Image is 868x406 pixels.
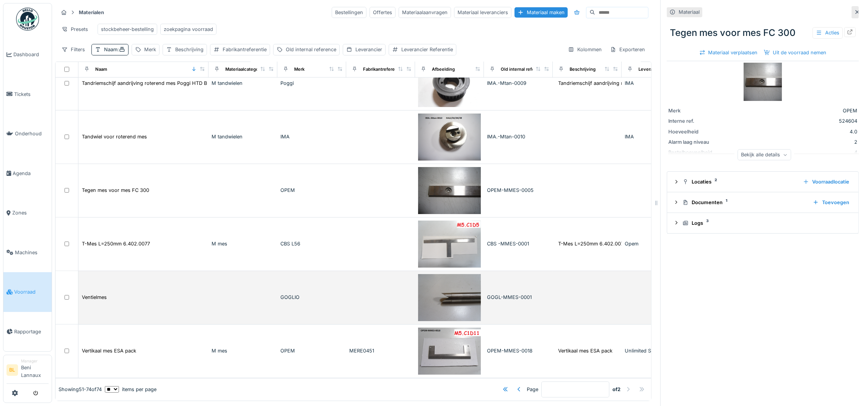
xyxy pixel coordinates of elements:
span: Unlimited Spare Parts B.V. [625,348,686,354]
div: Page [527,386,538,393]
div: M mes [212,347,274,354]
div: Tegen mes voor mes FC 300 [667,23,859,43]
div: CBS -MMES-0001 [487,240,550,247]
div: Fabrikantreferentie [363,66,403,73]
span: Voorraad [14,288,49,296]
div: Manager [21,358,49,364]
div: GOGLIO [280,294,343,301]
span: Rapportage [14,328,49,335]
div: Documenten [682,199,807,206]
span: Onderhoud [15,130,49,137]
div: T-Mes L=250mm 6.402.0077 [82,240,150,247]
div: Tandriemschijf aandrijving roterend mes voor k... [558,80,673,87]
span: : [117,47,125,52]
div: items per page [105,386,156,393]
img: Tegen mes voor mes FC 300 [418,167,481,214]
div: Vertikaal mes ESA pack [82,347,136,354]
div: Alarm laag niveau [668,138,726,146]
div: Bestellingen [332,7,366,18]
div: Filters [58,44,88,55]
div: Leverancier [355,46,382,53]
div: Materiaalaanvragen [399,7,451,18]
div: Tandriemschijf aandrijving roterend mes Poggi HTD B 32-8M [82,80,225,87]
div: Materiaal [679,8,700,16]
img: Vertikaal mes ESA pack [418,328,481,375]
a: BL ManagerBeni Lannaux [7,358,49,384]
strong: of 2 [612,386,620,393]
div: stockbeheer-bestelling [101,26,154,33]
div: Materiaal verplaatsen [696,47,761,58]
div: Materiaal leveranciers [454,7,511,18]
div: 524604 [729,117,857,125]
div: T-Mes L=250mm 6.402.0077 Van CBS L56 6,402,007... [558,240,687,247]
div: MERE0451 [349,347,412,354]
div: CBS L56 [280,240,343,247]
span: IMA [625,134,634,140]
li: Beni Lannaux [21,358,49,382]
div: Hoeveelheid [668,128,726,135]
div: Old internal reference [286,46,336,53]
div: M tandwielen [212,133,274,140]
div: Merk [294,66,305,73]
div: OPEM [280,187,343,194]
div: Voorraadlocatie [800,177,852,187]
div: GOGL-MMES-0001 [487,294,550,301]
div: Presets [58,24,91,35]
div: Fabrikantreferentie [223,46,267,53]
span: Dashboard [13,51,49,58]
div: Bekijk alle details [738,149,791,160]
div: Showing 51 - 74 of 74 [59,386,102,393]
img: Tandriemschijf aandrijving roterend mes Poggi HTD B 32-8M [418,60,481,107]
a: Dashboard [3,35,52,75]
div: Kolommen [565,44,605,55]
div: OPEM [280,347,343,354]
div: Offertes [370,7,396,18]
a: Zones [3,193,52,233]
span: Agenda [13,170,49,177]
summary: Logs3 [670,216,855,230]
span: Zones [12,209,49,216]
a: Machines [3,233,52,273]
div: IMA.-Mtan-0009 [487,80,550,87]
span: Machines [15,249,49,256]
div: Leverancier Referentie [401,46,453,53]
div: Merk [144,46,156,53]
div: Locaties [682,178,797,185]
img: Tegen mes voor mes FC 300 [744,63,782,101]
img: Ventielmes [418,274,481,321]
div: Tegen mes voor mes FC 300 [82,187,149,194]
div: OPEM-MMES-0005 [487,187,550,194]
div: Beschrijving [570,66,596,73]
div: Acties [813,27,843,38]
span: IMA [625,80,634,86]
div: 2 [729,138,857,146]
li: BL [7,364,18,376]
div: Interne ref. [668,117,726,125]
img: Badge_color-CXgf-gQk.svg [16,8,39,31]
div: Naam [95,66,107,73]
div: 4.0 [729,128,857,135]
span: Opem [625,241,638,247]
a: Voorraad [3,272,52,312]
strong: Materialen [76,9,107,16]
img: T-Mes L=250mm 6.402.0077 [418,221,481,268]
div: M mes [212,240,274,247]
span: Tickets [14,91,49,98]
div: Toevoegen [810,197,852,208]
a: Tickets [3,75,52,114]
img: Tandwiel voor roterend mes [418,114,481,161]
summary: Documenten1Toevoegen [670,195,855,209]
a: Onderhoud [3,114,52,154]
a: Rapportage [3,312,52,352]
div: Afbeelding [432,66,455,73]
div: Ventielmes [82,294,107,301]
div: Merk [668,107,726,114]
div: zoekpagina voorraad [164,26,213,33]
div: Materiaalcategorie [225,66,264,73]
div: Materiaal maken [515,7,568,18]
div: Uit de voorraad nemen [761,47,830,58]
div: IMA.-Mtan-0010 [487,133,550,140]
div: IMA [280,133,343,140]
div: Naam [104,46,125,53]
div: Old internal reference [501,66,547,73]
